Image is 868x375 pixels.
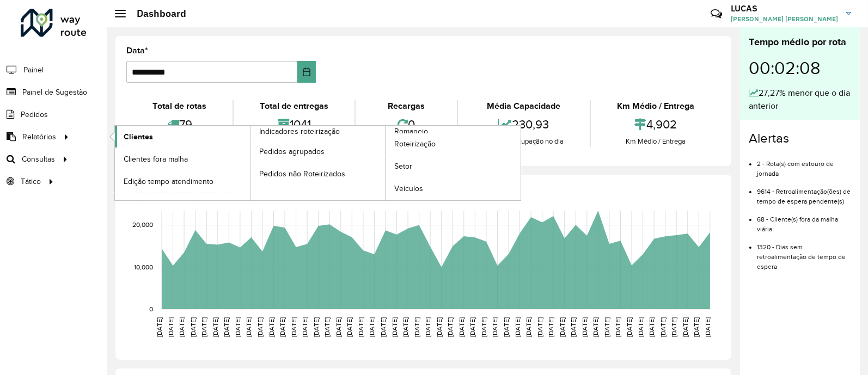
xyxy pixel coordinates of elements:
[594,136,718,147] div: Km Médio / Entrega
[256,317,264,337] text: [DATE]
[749,131,851,146] h4: Alertas
[126,44,148,57] label: Data
[693,317,700,337] text: [DATE]
[268,317,275,337] text: [DATE]
[115,126,386,200] a: Indicadores roteirização
[250,140,386,162] a: Pedidos agrupados
[394,183,423,194] span: Veículos
[559,317,566,337] text: [DATE]
[129,113,230,136] div: 79
[21,109,48,120] span: Pedidos
[705,2,728,26] a: Contato Rápido
[592,317,599,337] text: [DATE]
[22,87,87,98] span: Painel de Sugestão
[126,8,186,20] h2: Dashboard
[236,113,352,136] div: 1041
[178,317,185,337] text: [DATE]
[757,234,851,272] li: 1320 - Dias sem retroalimentação de tempo de espera
[200,317,207,337] text: [DATE]
[323,317,331,337] text: [DATE]
[525,317,532,337] text: [DATE]
[461,136,587,147] div: Média de ocupação no dia
[234,317,241,337] text: [DATE]
[124,153,188,165] span: Clientes fora malha
[115,148,250,170] a: Clientes fora malha
[386,133,521,155] a: Roteirização
[115,126,250,147] a: Clientes
[461,100,587,113] div: Média Capacidade
[581,317,588,337] text: [DATE]
[731,14,838,24] span: [PERSON_NAME] [PERSON_NAME]
[386,156,521,177] a: Setor
[21,176,41,187] span: Tático
[368,317,375,337] text: [DATE]
[682,317,689,337] text: [DATE]
[749,87,851,113] div: 27,27% menor que o dia anterior
[301,317,308,337] text: [DATE]
[259,126,340,137] span: Indicadores roteirização
[603,317,610,337] text: [DATE]
[436,317,443,337] text: [DATE]
[458,317,465,337] text: [DATE]
[297,61,316,83] button: Choose Date
[212,317,219,337] text: [DATE]
[570,317,577,337] text: [DATE]
[757,179,851,206] li: 9614 - Retroalimentação(ões) de tempo de espera pendente(s)
[223,317,230,337] text: [DATE]
[514,317,521,337] text: [DATE]
[492,317,499,337] text: [DATE]
[115,170,250,192] a: Edição tempo atendimento
[461,113,587,136] div: 230,93
[469,317,476,337] text: [DATE]
[290,317,297,337] text: [DATE]
[167,317,174,337] text: [DATE]
[391,317,398,337] text: [DATE]
[659,317,667,337] text: [DATE]
[380,317,387,337] text: [DATE]
[402,317,409,337] text: [DATE]
[757,206,851,234] li: 68 - Cliente(s) fora da malha viária
[704,317,711,337] text: [DATE]
[413,317,420,337] text: [DATE]
[394,161,412,172] span: Setor
[236,100,352,113] div: Total de entregas
[615,317,622,337] text: [DATE]
[594,113,718,136] div: 4,902
[394,138,436,150] span: Roteirização
[648,317,655,337] text: [DATE]
[749,50,851,87] div: 00:02:08
[129,100,230,113] div: Total de rotas
[386,178,521,200] a: Veículos
[357,317,364,337] text: [DATE]
[250,163,386,185] a: Pedidos não Roteirizados
[149,305,153,312] text: 0
[23,64,44,76] span: Painel
[358,100,454,113] div: Recargas
[626,317,633,337] text: [DATE]
[594,100,718,113] div: Km Médio / Entrega
[749,35,851,50] div: Tempo médio por rota
[424,317,431,337] text: [DATE]
[335,317,342,337] text: [DATE]
[637,317,644,337] text: [DATE]
[22,131,56,143] span: Relatórios
[757,151,851,179] li: 2 - Rota(s) com estouro de jornada
[190,317,197,337] text: [DATE]
[547,317,554,337] text: [DATE]
[245,317,252,337] text: [DATE]
[259,168,345,180] span: Pedidos não Roteirizados
[250,126,521,200] a: Romaneio
[394,126,428,137] span: Romaneio
[279,317,286,337] text: [DATE]
[124,131,153,143] span: Clientes
[22,153,55,165] span: Consultas
[124,176,213,187] span: Edição tempo atendimento
[134,263,153,271] text: 10,000
[503,317,510,337] text: [DATE]
[313,317,320,337] text: [DATE]
[259,146,325,157] span: Pedidos agrupados
[156,317,163,337] text: [DATE]
[670,317,677,337] text: [DATE]
[536,317,543,337] text: [DATE]
[132,222,153,229] text: 20,000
